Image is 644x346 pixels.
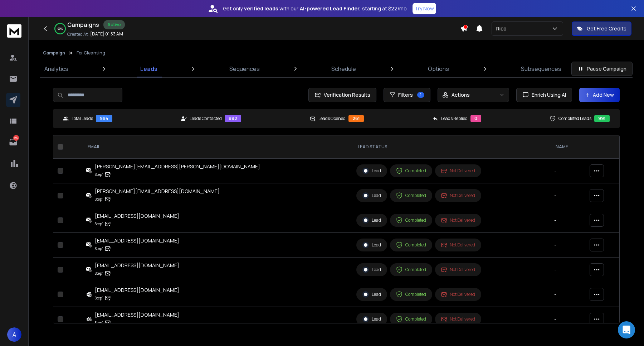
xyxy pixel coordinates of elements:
div: Completed [396,168,426,174]
button: Add New [579,88,620,102]
p: Try Now [415,5,434,12]
p: Actions [452,91,470,98]
p: Step 1 [95,270,103,277]
button: Get Free Credits [572,21,631,36]
p: 25 [13,135,19,141]
p: Leads Contacted [190,116,222,121]
div: Not Delivered [441,168,475,174]
div: Completed [396,316,426,322]
h1: Campaigns [67,20,99,29]
span: Filters [398,91,413,98]
div: Lead [362,192,381,199]
button: Pause Campaign [571,62,633,76]
strong: AI-powered Lead Finder, [300,5,361,12]
p: Analytics [44,64,68,73]
button: Enrich Using AI [516,88,572,102]
td: - [550,159,585,183]
td: - [550,208,585,233]
p: Step 1 [95,171,103,178]
span: 1 [417,92,424,98]
p: Get Free Credits [587,25,626,32]
strong: verified leads [244,5,278,12]
a: Subsequences [517,60,566,77]
div: 994 [96,115,112,122]
p: Step 1 [95,196,103,203]
div: [PERSON_NAME][EMAIL_ADDRESS][PERSON_NAME][DOMAIN_NAME] [95,163,260,170]
div: Completed [396,242,426,248]
a: Leads [136,60,162,77]
div: Completed [396,192,426,199]
a: Analytics [40,60,73,77]
button: Campaign [43,50,65,56]
span: Enrich Using AI [529,91,566,98]
p: Sequences [229,64,260,73]
div: Lead [362,266,381,273]
div: 0 [470,115,481,122]
div: Completed [396,266,426,273]
div: Not Delivered [441,267,475,273]
div: Open Intercom Messenger [618,321,635,338]
a: Sequences [225,60,264,77]
p: Leads [140,64,157,73]
p: Get only with our starting at $22/mo [223,5,407,12]
p: Completed Leads [558,116,591,121]
a: Options [424,60,453,77]
div: Lead [362,316,381,322]
p: Schedule [331,64,356,73]
button: Filters1 [384,88,430,102]
img: logo [7,24,21,38]
div: [PERSON_NAME][EMAIL_ADDRESS][DOMAIN_NAME] [95,188,220,195]
div: Lead [362,291,381,298]
button: A [7,327,21,342]
p: [DATE] 01:53 AM [90,31,123,37]
div: Not Delivered [441,217,475,223]
p: Step 1 [95,245,103,252]
p: Step 1 [95,319,103,326]
p: Options [428,64,449,73]
button: Try Now [413,3,436,14]
p: 99 % [58,27,63,31]
div: Lead [362,168,381,174]
p: Step 1 [95,294,103,302]
p: Total Leads [72,116,93,121]
td: - [550,258,585,282]
div: Not Delivered [441,292,475,297]
p: Subsequences [521,64,561,73]
div: Lead [362,242,381,248]
button: Verification Results [308,88,376,102]
div: [EMAIL_ADDRESS][DOMAIN_NAME] [95,237,179,244]
div: Completed [396,217,426,224]
div: [EMAIL_ADDRESS][DOMAIN_NAME] [95,262,179,269]
div: Completed [396,291,426,298]
td: - [550,233,585,258]
td: - [550,307,585,332]
div: Not Delivered [441,316,475,322]
p: Created At: [67,32,89,37]
th: LEAD STATUS [352,135,550,159]
p: Leads Replied [441,116,468,121]
div: Not Delivered [441,193,475,198]
p: For Cleansing [77,50,105,56]
p: Rico [496,25,509,32]
div: [EMAIL_ADDRESS][DOMAIN_NAME] [95,311,179,318]
div: 261 [348,115,364,122]
a: 25 [6,135,20,149]
div: [EMAIL_ADDRESS][DOMAIN_NAME] [95,287,179,294]
div: 992 [225,115,241,122]
th: NAME [550,135,585,159]
div: Active [103,20,125,29]
td: - [550,282,585,307]
div: Lead [362,217,381,224]
div: Not Delivered [441,242,475,248]
div: 991 [594,115,610,122]
th: EMAIL [82,135,352,159]
p: Step 1 [95,220,103,227]
p: Leads Opened [318,116,346,121]
td: - [550,183,585,208]
a: Schedule [327,60,360,77]
span: Verification Results [321,91,370,98]
div: [EMAIL_ADDRESS][DOMAIN_NAME] [95,212,179,220]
